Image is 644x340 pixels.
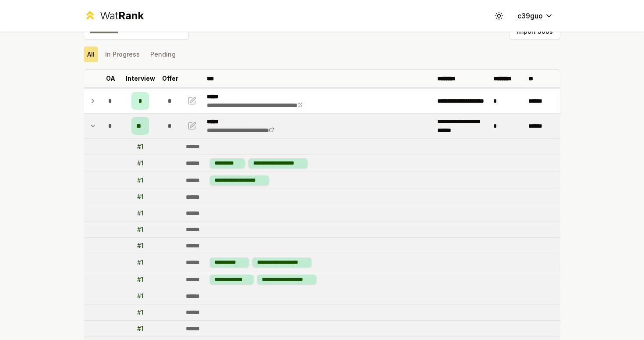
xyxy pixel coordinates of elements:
button: In Progress [102,47,143,62]
p: OA [106,74,115,83]
div: # 1 [137,241,143,250]
span: c39guo [517,11,543,21]
div: # 1 [137,292,143,301]
button: Import Jobs [509,24,560,39]
span: Rank [118,9,144,22]
p: Offer [162,74,178,83]
div: # 1 [137,308,143,317]
div: # 1 [137,193,143,201]
div: # 1 [137,324,143,333]
button: c39guo [510,8,560,24]
div: # 1 [137,225,143,234]
button: All [84,47,98,62]
button: Pending [147,47,179,62]
div: # 1 [137,258,143,267]
div: # 1 [137,176,143,185]
div: # 1 [137,159,143,168]
div: # 1 [137,275,143,284]
div: Wat [100,9,144,23]
div: # 1 [137,209,143,218]
div: # 1 [137,142,143,151]
p: Interview [126,74,155,83]
a: WatRank [84,9,144,23]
